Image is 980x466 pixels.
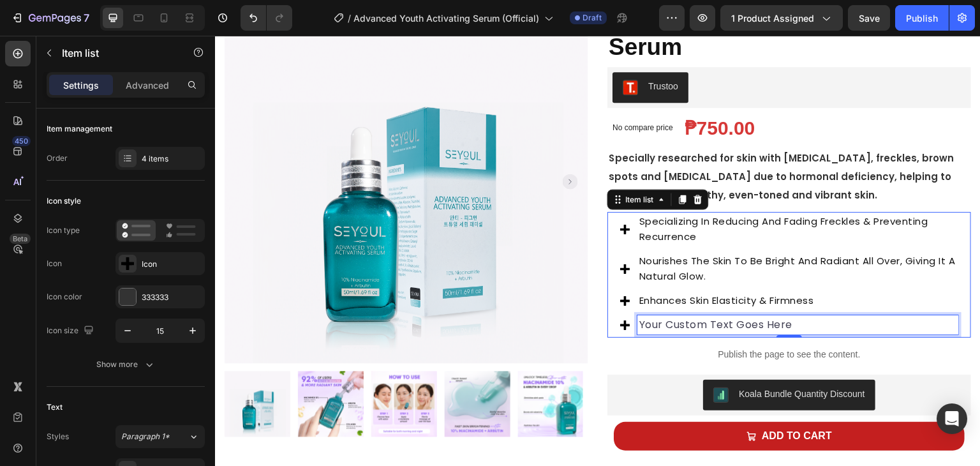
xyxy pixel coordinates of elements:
[547,395,617,405] strong: ADD TO CART
[47,258,62,269] div: Icon
[937,403,967,434] div: Open Intercom Messenger
[424,218,741,247] span: Nourishes the skin to be bright and radiant all over, giving it a natural glow.
[422,216,743,250] div: Rich Text Editor. Editing area: main
[498,352,514,367] img: COGWoM-s-4MDEAE=.png
[47,123,112,135] div: Item management
[859,13,880,24] span: Save
[392,312,756,326] p: Publish the page to see the content.
[895,5,949,31] button: Publish
[399,386,750,415] button: <span style="font-size:16px;"><strong>ADD TO CART</strong></span>
[241,5,292,31] div: Undo/Redo
[47,353,205,376] button: Show more
[394,116,739,166] strong: Specially researched for skin with [MEDICAL_DATA], freckles, brown spots and [MEDICAL_DATA] due t...
[468,79,542,106] div: ₱750.00
[63,79,99,92] p: Settings
[47,195,81,207] div: Icon style
[348,11,351,25] span: /
[408,44,423,59] img: Trustoo.png
[424,179,713,207] span: Specializing in reducing and fading freckles & preventing recurrence
[142,153,202,165] div: 4 items
[731,11,814,25] span: 1 product assigned
[121,431,170,442] span: Paragraph 1*
[583,12,602,24] span: Draft
[47,225,80,236] div: Icon type
[397,36,473,67] button: Trustoo
[424,258,599,271] span: Enhances skin elasticity & firmness
[96,358,156,371] div: Show more
[348,139,363,154] button: Carousel Next Arrow
[524,352,650,365] div: Koala Bundle Quantity Discount
[433,44,463,57] div: Trustoo
[906,11,938,25] div: Publish
[392,112,756,170] div: Rich Text Editor. Editing area: main
[142,259,202,270] div: Icon
[126,79,169,92] p: Advanced
[47,402,63,413] div: Text
[488,344,660,375] button: Koala Bundle Quantity Discount
[47,431,69,442] div: Styles
[62,45,170,61] p: Item list
[5,5,95,31] button: 7
[422,255,743,274] div: Rich Text Editor. Editing area: main
[84,10,89,26] p: 7
[422,280,743,299] div: Rich Text Editor. Editing area: main
[47,153,68,164] div: Order
[397,88,458,96] p: No compare price
[422,176,743,211] div: Rich Text Editor. Editing area: main
[142,292,202,303] div: 333333
[10,234,31,244] div: Beta
[848,5,890,31] button: Save
[353,11,539,25] span: Advanced Youth Activating Serum (Official)
[12,136,31,146] div: 450
[408,158,442,170] div: Item list
[47,322,96,340] div: Icon size
[215,36,980,466] iframe: Design area
[720,5,843,31] button: 1 product assigned
[115,425,205,448] button: Paragraph 1*
[424,282,741,297] p: your custom text goes here
[47,291,82,303] div: Icon color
